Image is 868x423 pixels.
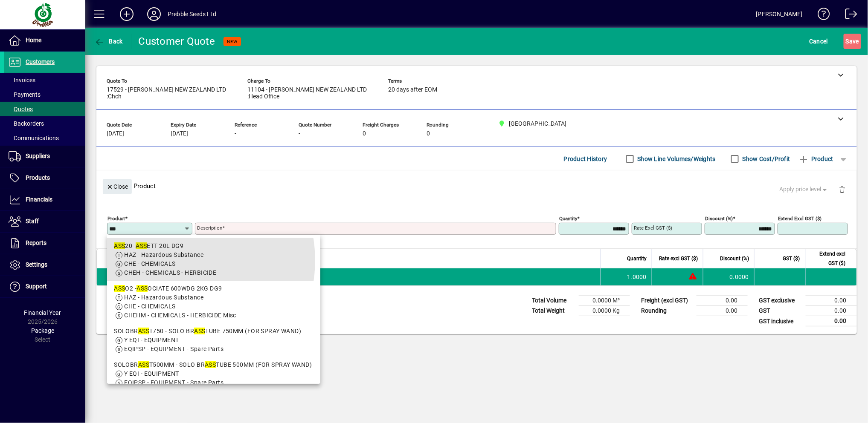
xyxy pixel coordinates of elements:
[776,182,833,197] button: Apply price level
[107,281,320,323] mat-option: ASSO2 - ASSOCIATE 600WDG 2KG DG9
[720,254,749,263] span: Discount (%)
[697,296,748,306] td: 0.00
[4,211,85,232] a: Staff
[705,216,733,222] mat-label: Discount (%)
[4,167,85,189] a: Products
[107,86,235,100] span: 17529 - [PERSON_NAME] NEW ZEALAND LTD :Chch
[171,130,188,137] span: [DATE]
[4,189,85,210] a: Financials
[26,58,55,65] span: Customers
[634,225,672,231] mat-label: Rate excl GST ($)
[124,260,176,267] span: CHE - CHEMICALS
[299,130,300,137] span: -
[124,312,236,319] span: CHEHM - CHEMICALS - HERBICIDE Misc
[26,218,39,224] span: Staff
[783,254,800,263] span: GST ($)
[136,285,148,292] em: ASS
[832,185,853,193] app-page-header-button: Delete
[235,130,236,137] span: -
[247,86,375,100] span: 11104 - [PERSON_NAME] NEW ZEALAND LTD :Head Office
[92,34,125,49] button: Back
[124,337,179,343] span: Y EQI - EQUIPMENT
[810,35,828,48] span: Cancel
[9,120,44,127] span: Backorders
[4,276,85,297] a: Support
[113,6,140,22] button: Add
[564,152,607,166] span: Product History
[579,296,630,306] td: 0.0000 M³
[427,130,430,137] span: 0
[168,7,216,21] div: Prebble Seeds Ltd
[26,283,47,290] span: Support
[780,185,829,194] span: Apply price level
[26,153,50,159] span: Suppliers
[832,179,853,199] button: Delete
[107,357,320,391] mat-option: SOLOBRASST500MM - SOLO BRASS TUBE 500MM (FOR SPRAY WAND)
[806,306,857,316] td: 0.00
[560,151,611,167] button: Product History
[755,306,806,316] td: GST
[807,34,830,49] button: Cancel
[806,296,857,306] td: 0.00
[627,273,647,281] span: 1.0000
[114,285,125,292] em: ASS
[755,296,806,306] td: GST exclusive
[107,130,124,137] span: [DATE]
[124,379,224,386] span: EQIPSP - EQUIPMENT - Spare Parts
[811,2,830,29] a: Knowledge Base
[114,327,314,336] div: SOLOBR T750 - SOLO BR TUBE 750MM (FOR SPRAY WAND)
[26,239,46,246] span: Reports
[9,135,59,141] span: Communications
[627,254,647,263] span: Quantity
[636,155,716,163] label: Show Line Volumes/Weights
[363,130,366,137] span: 0
[388,86,437,93] span: 20 days after EOM
[846,35,859,48] span: ave
[140,6,168,22] button: Profile
[85,34,132,49] app-page-header-button: Back
[811,249,846,268] span: Extend excl GST ($)
[4,254,85,276] a: Settings
[9,106,33,112] span: Quotes
[106,180,128,194] span: Close
[124,269,216,276] span: CHEH - CHEMICALS - HERBICIDE
[26,196,52,203] span: Financials
[136,242,147,249] em: ASS
[205,361,216,368] em: ASS
[114,242,314,250] div: 20 - ETT 20L DG9
[124,303,176,310] span: CHE - CHEMICALS
[94,38,123,45] span: Back
[227,39,238,44] span: NEW
[697,306,748,316] td: 0.00
[4,233,85,254] a: Reports
[4,73,85,87] a: Invoices
[659,254,698,263] span: Rate excl GST ($)
[138,361,149,368] em: ASS
[806,316,857,327] td: 0.00
[4,87,85,102] a: Payments
[4,116,85,131] a: Backorders
[755,316,806,327] td: GST inclusive
[24,309,61,316] span: Financial Year
[528,306,579,316] td: Total Weight
[4,102,85,116] a: Quotes
[756,7,803,21] div: [PERSON_NAME]
[9,77,35,83] span: Invoices
[26,174,50,181] span: Products
[637,296,697,306] td: Freight (excl GST)
[101,182,134,190] app-page-header-button: Close
[4,131,85,145] a: Communications
[778,216,822,222] mat-label: Extend excl GST ($)
[138,328,149,334] em: ASS
[4,146,85,167] a: Suppliers
[839,2,857,29] a: Logout
[26,261,47,268] span: Settings
[96,170,857,201] div: Product
[107,238,320,281] mat-option: ASS20 - ASSETT 20L DG9
[741,155,790,163] label: Show Cost/Profit
[4,30,85,51] a: Home
[26,37,41,43] span: Home
[846,38,849,45] span: S
[844,34,861,49] button: Save
[559,216,577,222] mat-label: Quantity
